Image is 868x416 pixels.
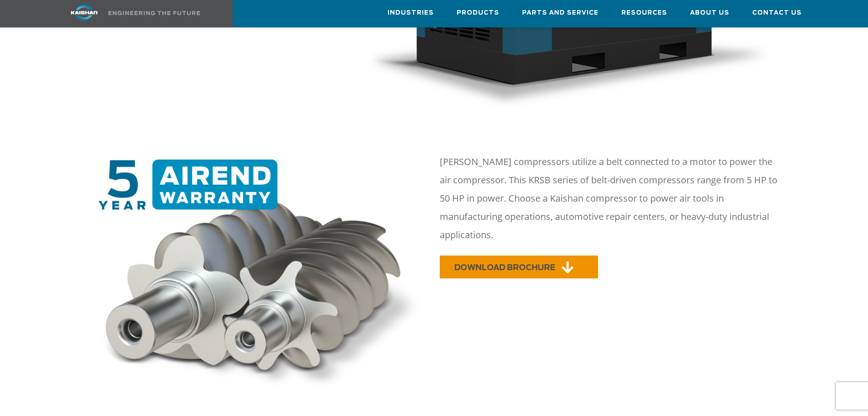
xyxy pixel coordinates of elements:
[457,0,499,25] a: Products
[454,264,555,272] span: DOWNLOAD BROCHURE
[92,160,429,394] img: warranty
[440,153,782,244] p: [PERSON_NAME] compressors utilize a belt connected to a motor to power the air compressor. This K...
[690,0,729,25] a: About Us
[50,5,119,21] img: kaishan logo
[522,8,598,18] span: Parts and Service
[388,8,434,18] span: Industries
[621,0,667,25] a: Resources
[690,8,729,18] span: About Us
[621,8,667,18] span: Resources
[752,8,802,18] span: Contact Us
[388,0,434,25] a: Industries
[440,256,598,278] a: DOWNLOAD BROCHURE
[752,0,802,25] a: Contact Us
[457,8,499,18] span: Products
[522,0,598,25] a: Parts and Service
[108,11,200,15] img: Engineering the future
